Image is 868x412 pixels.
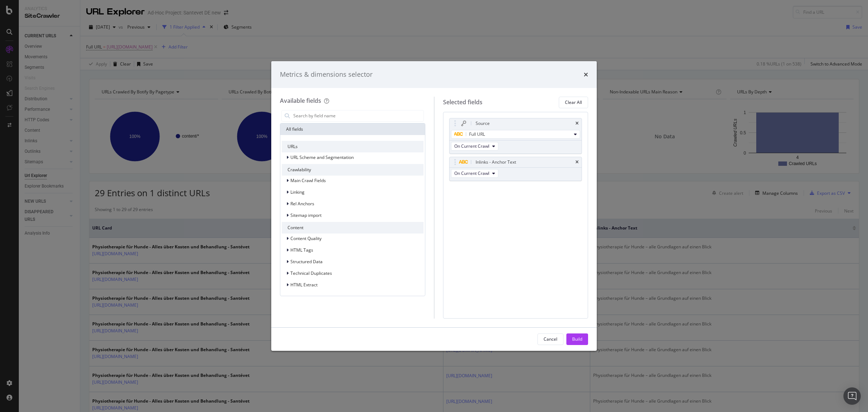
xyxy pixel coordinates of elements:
[469,131,485,137] span: Full URL
[290,235,322,241] span: Content Quality
[454,170,489,176] span: On Current Crawl
[559,97,588,108] button: Clear All
[290,154,354,160] span: URL Scheme and Segmentation
[293,110,424,121] input: Search by field name
[443,98,482,106] div: Selected fields
[282,141,424,152] div: URLs
[843,387,861,405] div: Open Intercom Messenger
[575,121,579,126] div: times
[290,247,313,253] span: HTML Tags
[449,157,582,181] div: Inlinks - Anchor TexttimesOn Current Crawl
[290,212,322,218] span: Sitemap import
[565,99,582,105] div: Clear All
[451,130,580,139] button: Full URL
[280,70,373,79] div: Metrics & dimensions selector
[290,258,323,265] span: Structured Data
[476,159,516,166] div: Inlinks - Anchor Text
[537,333,563,345] button: Cancel
[451,169,498,178] button: On Current Crawl
[271,61,597,351] div: modal
[290,177,326,184] span: Main Crawl Fields
[280,123,425,135] div: All fields
[290,270,332,276] span: Technical Duplicates
[280,97,321,105] div: Available fields
[290,201,314,207] span: Rel Anchors
[290,189,305,195] span: Linking
[566,333,588,345] button: Build
[290,282,318,288] span: HTML Extract
[572,336,582,342] div: Build
[451,142,498,151] button: On Current Crawl
[449,118,582,154] div: SourcetimesFull URLOn Current Crawl
[282,222,424,234] div: Content
[584,70,588,79] div: times
[544,336,557,342] div: Cancel
[282,164,424,176] div: Crawlability
[454,143,489,149] span: On Current Crawl
[476,120,490,127] div: Source
[575,160,579,164] div: times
